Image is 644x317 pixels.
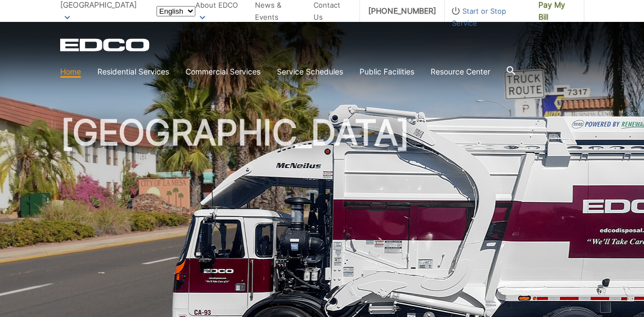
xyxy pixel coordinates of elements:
select: Select a language [156,6,195,16]
a: Home [60,66,81,78]
a: Service Schedules [277,66,343,78]
a: Residential Services [97,66,169,78]
a: Resource Center [431,66,490,78]
a: EDCD logo. Return to the homepage. [60,38,151,51]
a: Commercial Services [185,66,260,78]
a: Public Facilities [359,66,414,78]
